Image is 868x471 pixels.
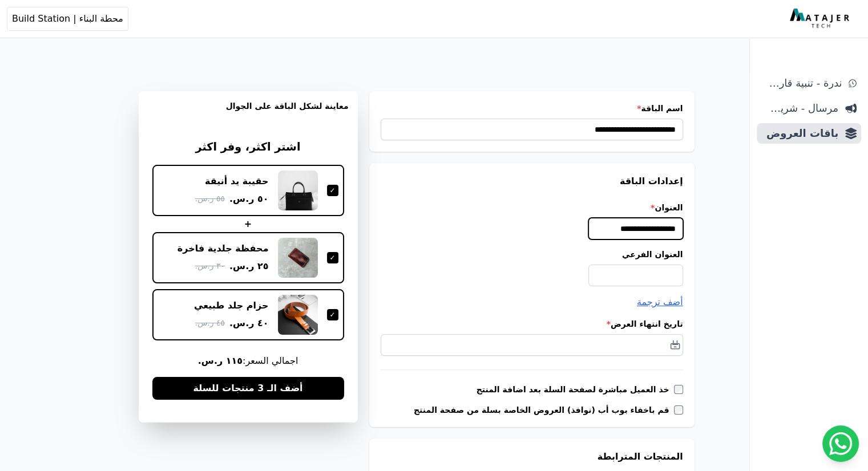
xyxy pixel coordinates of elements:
[381,202,683,213] label: العنوان
[381,174,683,188] h3: إعدادات الباقة
[152,354,344,368] span: اجمالي السعر:
[381,103,683,114] label: اسم الباقة
[7,7,128,31] button: محطة البناء | Build Station
[152,217,344,231] div: +
[229,316,269,330] span: ٤٠ ر.س.
[761,75,842,91] span: ندرة - تنبية قارب علي النفاذ
[381,249,683,260] label: العنوان الفرعي
[148,100,349,125] h3: معاينة لشكل الباقة على الجوال
[381,318,683,330] label: تاريخ انتهاء العرض
[152,377,344,400] button: أضف الـ 3 منتجات للسلة
[195,260,225,272] span: ٣٠ ر.س.
[761,100,838,116] span: مرسال - شريط دعاية
[381,450,683,464] h3: المنتجات المترابطة
[195,317,225,329] span: ٤٥ ر.س.
[194,299,269,312] div: حزام جلد طبيعي
[177,242,269,255] div: محفظة جلدية فاخرة
[278,170,318,210] img: حقيبة يد أنيقة
[637,295,683,309] button: أضف ترجمة
[152,139,344,156] h3: اشتر اكثر، وفر اكثر
[414,404,674,416] label: قم باخفاء بوب أب (نوافذ) العروض الخاصة بسلة من صفحة المنتج
[195,193,225,205] span: ٥٥ ر.س.
[229,259,269,273] span: ٢٥ ر.س.
[637,297,683,307] span: أضف ترجمة
[12,12,123,26] span: محطة البناء | Build Station
[229,192,269,206] span: ٥٠ ر.س.
[790,9,852,29] img: MatajerTech Logo
[198,355,243,366] b: ١١٥ ر.س.
[477,384,674,395] label: خذ العميل مباشرة لصفحة السلة بعد اضافة المنتج
[761,125,838,141] span: باقات العروض
[278,295,318,335] img: حزام جلد طبيعي
[278,238,318,278] img: محفظة جلدية فاخرة
[205,175,268,188] div: حقيبة يد أنيقة
[193,381,302,395] span: أضف الـ 3 منتجات للسلة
